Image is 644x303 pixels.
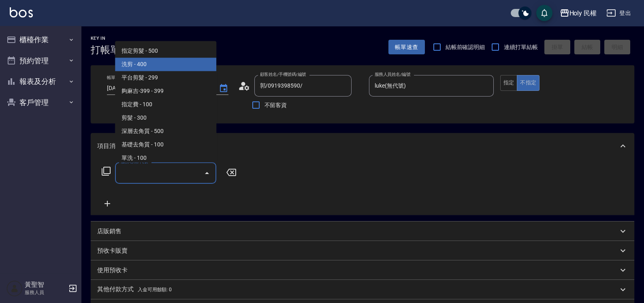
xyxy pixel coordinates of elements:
span: 深層去角質 - 500 [115,125,216,138]
input: YYYY/MM/DD hh:mm [107,82,211,95]
p: 項目消費 [97,142,122,150]
span: 平台剪髮 - 299 [115,71,216,85]
img: Logo [10,7,33,17]
p: 預收卡販賣 [97,247,128,255]
div: 使用預收卡 [91,260,634,280]
button: 登出 [603,6,634,21]
div: 預收卡販賣 [91,241,634,260]
button: 不指定 [517,75,540,91]
div: Holy 民權 [569,8,597,18]
h3: 打帳單 [91,44,120,56]
button: 報表及分析 [3,71,78,92]
button: save [536,5,552,21]
button: 櫃檯作業 [3,29,78,50]
button: 預約管理 [3,50,78,71]
button: Holy 民權 [557,5,600,21]
img: Person [6,280,23,297]
label: 顧客姓名/手機號碼/編號 [260,71,306,77]
h5: 黃聖智 [25,281,66,289]
p: 使用預收卡 [97,266,128,275]
span: 指定費 - 100 [115,98,216,112]
p: 服務人員 [25,289,66,296]
button: 客戶管理 [3,92,78,113]
div: 項目消費 [91,133,634,159]
span: 基礎去角質 - 100 [115,138,216,152]
p: 店販銷售 [97,227,122,236]
button: 指定 [500,75,518,91]
span: 入金可用餘額: 0 [138,287,172,292]
span: 單洗 - 100 [115,152,216,165]
h2: Key In [91,36,120,41]
button: 帳單速查 [388,40,425,55]
span: 結帳前確認明細 [446,43,485,52]
span: 洗剪 - 400 [115,58,216,71]
span: 連續打單結帳 [504,43,538,52]
span: 夠麻吉-399 - 399 [115,85,216,98]
span: 剪髮 - 300 [115,112,216,125]
span: 不留客資 [264,101,287,110]
div: 其他付款方式入金可用餘額: 0 [91,280,634,299]
button: Choose date, selected date is 2025-10-10 [214,79,233,98]
label: 帳單日期 [107,75,124,81]
p: 其他付款方式 [97,285,172,294]
span: 指定剪髮 - 500 [115,45,216,58]
label: 服務人員姓名/編號 [375,71,410,77]
div: 店販銷售 [91,221,634,241]
button: Close [200,167,213,180]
